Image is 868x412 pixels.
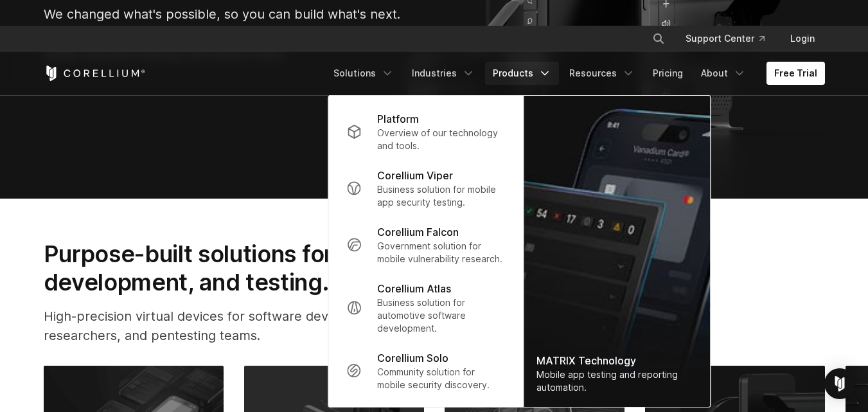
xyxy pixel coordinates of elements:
[377,350,448,366] p: Corellium Solo
[536,353,698,368] div: MATRIX Technology
[377,366,505,391] p: Community solution for mobile security discovery.
[562,62,642,85] a: Resources
[377,168,453,183] p: Corellium Viper
[336,103,515,160] a: Platform Overview of our technology and tools.
[780,27,825,50] a: Login
[377,224,459,240] p: Corellium Falcon
[524,96,711,407] a: MATRIX Technology Mobile app testing and reporting automation.
[824,368,855,399] div: Open Intercom Messenger
[645,62,691,85] a: Pricing
[485,62,559,85] a: Products
[377,183,505,209] p: Business solution for mobile app security testing.
[377,127,505,152] p: Overview of our technology and tools.
[44,307,482,345] p: High-precision virtual devices for software developers, security researchers, and pentesting teams.
[693,62,754,85] a: About
[524,96,711,407] img: Matrix_WebNav_1x
[536,368,698,394] div: Mobile app testing and reporting automation.
[377,111,419,127] p: Platform
[377,240,505,265] p: Government solution for mobile vulnerability research.
[647,27,670,50] button: Search
[326,62,402,85] a: Solutions
[44,66,146,81] a: Corellium Home
[766,62,825,85] a: Free Trial
[336,217,515,273] a: Corellium Falcon Government solution for mobile vulnerability research.
[336,343,515,399] a: Corellium Solo Community solution for mobile security discovery.
[336,160,515,217] a: Corellium Viper Business solution for mobile app security testing.
[675,27,775,50] a: Support Center
[326,62,825,85] div: Navigation Menu
[377,281,451,296] p: Corellium Atlas
[336,273,515,343] a: Corellium Atlas Business solution for automotive software development.
[44,4,429,62] p: We changed what's possible, so you can build what's next. Virtual devices for iOS, Android, and A...
[637,27,825,50] div: Navigation Menu
[404,62,483,85] a: Industries
[44,240,482,297] h2: Purpose-built solutions for research, development, and testing.
[377,296,505,335] p: Business solution for automotive software development.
